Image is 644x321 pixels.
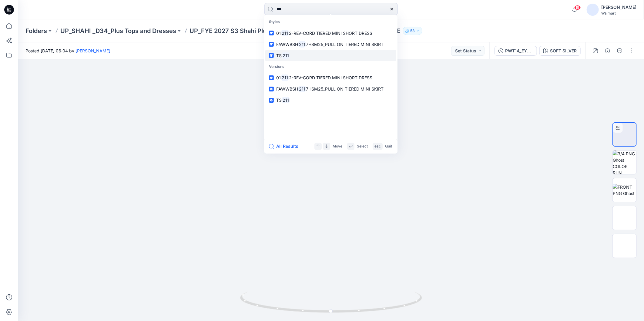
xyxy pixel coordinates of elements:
[550,48,577,54] div: SOFT SILVER
[265,50,396,61] a: TS211
[539,46,581,56] button: SOFT SILVER
[298,41,306,48] mark: 211
[265,61,396,72] p: Versions
[190,27,316,35] a: UP_FYE 2027 S3 Shahi Plus Tops and Dress
[265,72,396,83] a: 012112-REV-CORD TIERED MINI SHORT DRESS
[403,27,422,35] button: 53
[298,85,306,92] mark: 211
[265,28,396,39] a: 012112-REV-CORD TIERED MINI SHORT DRESS
[265,39,396,50] a: FAWWBSH2117HSM25_PULL ON TIERED MINI SKIRT
[410,28,415,34] p: 53
[574,5,581,10] span: 19
[25,27,47,35] a: Folders
[282,52,290,59] mark: 211
[505,48,533,54] div: PWT14_EYELET BLOUSE([DATE])
[276,86,298,91] span: FAWWBSH
[495,46,537,56] button: PWT14_EYELET BLOUSE([DATE])
[276,31,281,36] span: 01
[276,53,282,58] span: TS
[306,86,384,91] span: 7HSM25_PULL ON TIERED MINI SKIRT
[276,42,298,47] span: FAWWBSH
[60,27,176,35] a: UP_SHAHI _D34_Plus Tops and Dresses
[613,184,636,197] img: FRONT PNG Ghost
[282,97,290,104] mark: 211
[25,48,110,54] span: Posted [DATE] 06:04 by
[333,143,342,150] p: Move
[265,83,396,94] a: FAWWBSH2117HSM25_PULL ON TIERED MINI SKIRT
[281,30,289,37] mark: 211
[265,16,396,28] p: Styles
[289,75,373,80] span: 2-REV-CORD TIERED MINI SHORT DRESS
[385,143,392,150] p: Quit
[374,143,381,150] p: esc
[276,98,282,103] span: TS
[265,94,396,106] a: TS211
[269,143,302,150] button: All Results
[75,48,110,53] a: [PERSON_NAME]
[276,75,281,80] span: 01
[601,4,636,11] div: [PERSON_NAME]
[587,4,599,16] img: avatar
[601,11,636,15] div: Walmart
[306,42,384,47] span: 7HSM25_PULL ON TIERED MINI SKIRT
[289,31,373,36] span: 2-REV-CORD TIERED MINI SHORT DRESS
[613,151,636,174] img: 3/4 PNG Ghost COLOR RUN
[281,74,289,81] mark: 211
[603,46,612,56] button: Details
[357,143,368,150] p: Select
